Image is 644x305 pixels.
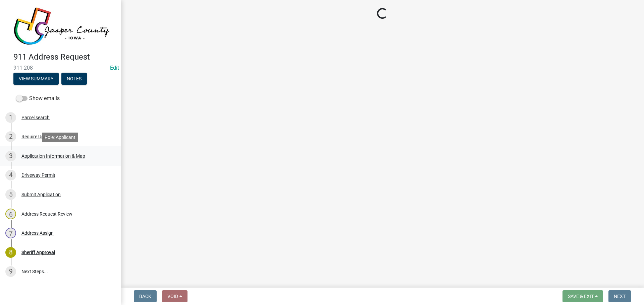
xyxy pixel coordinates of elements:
[61,76,87,82] wm-modal-confirm: Notes
[13,7,110,45] img: Jasper County, Iowa
[21,212,72,216] div: Address Request Review
[16,94,60,102] label: Show emails
[21,173,55,177] div: Driveway Permit
[21,134,48,139] div: Require User
[5,170,16,180] div: 4
[562,290,603,302] button: Save & Exit
[13,52,115,62] h4: 911 Address Request
[21,231,54,235] div: Address Assign
[5,131,16,142] div: 2
[5,112,16,123] div: 1
[5,266,16,277] div: 9
[21,250,55,255] div: Sheriff Approval
[568,294,594,299] span: Save & Exit
[21,115,50,120] div: Parcel search
[162,290,187,302] button: Void
[13,65,107,71] span: 911-208
[5,247,16,258] div: 8
[42,133,78,142] div: Role: Applicant
[13,73,59,85] button: View Summary
[5,151,16,161] div: 3
[608,290,631,302] button: Next
[5,228,16,238] div: 7
[61,73,87,85] button: Notes
[21,192,61,197] div: Submit Application
[134,290,157,302] button: Back
[614,294,626,299] span: Next
[167,294,178,299] span: Void
[139,294,151,299] span: Back
[110,65,119,71] a: Edit
[110,65,119,71] wm-modal-confirm: Edit Application Number
[5,189,16,200] div: 5
[21,154,85,158] div: Application Information & Map
[13,76,59,82] wm-modal-confirm: Summary
[5,209,16,219] div: 6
